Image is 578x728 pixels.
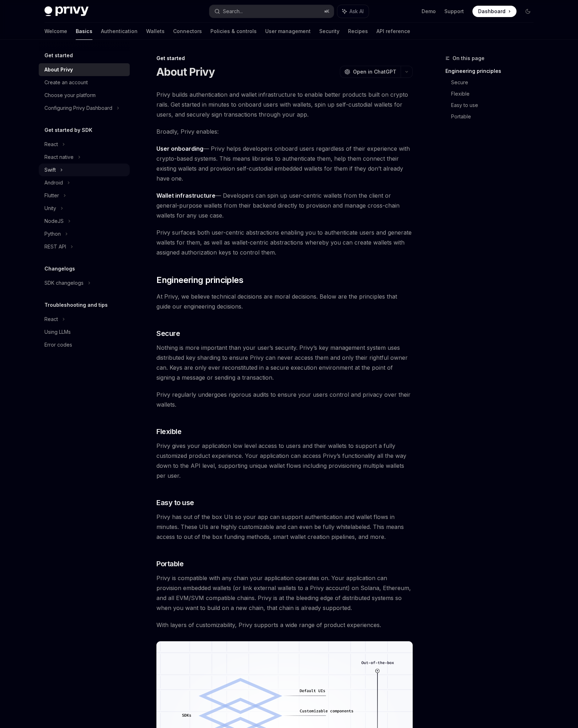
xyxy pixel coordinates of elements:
div: Configuring Privy Dashboard [44,104,112,112]
div: Choose your platform [44,91,96,100]
div: Error codes [44,341,72,349]
a: User management [265,23,311,40]
a: Wallets [146,23,165,40]
span: Secure [156,328,180,338]
a: Recipes [348,23,368,40]
a: Engineering principles [445,65,539,77]
div: SDK changelogs [44,279,84,287]
div: Android [44,178,63,187]
a: API reference [376,23,410,40]
span: Portable [156,559,183,569]
div: Get started [156,55,413,62]
strong: User onboarding [156,145,203,152]
span: Privy has out of the box UIs so your app can support authentication and wallet flows in minutes. ... [156,512,413,542]
div: NodeJS [44,217,64,225]
span: Ask AI [349,8,364,15]
span: Engineering principles [156,274,243,286]
span: Privy regularly undergoes rigorous audits to ensure your users control and privacy over their wal... [156,390,413,409]
span: Privy builds authentication and wallet infrastructure to enable better products built on crypto r... [156,90,413,119]
span: Open in ChatGPT [353,68,396,75]
span: Dashboard [478,8,505,15]
div: Create an account [44,78,88,87]
a: Security [319,23,339,40]
span: Privy surfaces both user-centric abstractions enabling you to authenticate users and generate wal... [156,227,413,257]
a: Create an account [39,76,130,89]
div: Swift [44,166,56,174]
a: Choose your platform [39,89,130,102]
a: Portable [451,111,539,122]
span: Broadly, Privy enables: [156,127,413,136]
a: Error codes [39,338,130,351]
span: Privy is compatible with any chain your application operates on. Your application can provision e... [156,573,413,613]
a: Easy to use [451,100,539,111]
div: About Privy [44,65,73,74]
a: Dashboard [472,6,517,17]
h5: Troubleshooting and tips [44,301,108,309]
a: Flexible [451,88,539,100]
div: REST API [44,242,66,251]
button: Ask AI [337,5,369,18]
span: Flexible [156,427,181,437]
div: Search... [223,7,243,16]
span: ⌘ K [324,9,330,14]
span: On this page [453,54,485,63]
div: Python [44,230,61,238]
a: Authentication [101,23,138,40]
span: Easy to use [156,498,194,508]
div: Flutter [44,191,59,200]
a: Support [444,8,464,15]
a: Basics [76,23,92,40]
img: dark logo [44,6,89,16]
a: Policies & controls [210,23,257,40]
span: — Privy helps developers onboard users regardless of their experience with crypto-based systems. ... [156,144,413,183]
button: Open in ChatGPT [340,66,401,78]
a: Using LLMs [39,326,130,338]
h1: About Privy [156,65,215,78]
a: Welcome [44,23,67,40]
div: Using LLMs [44,328,71,336]
button: Search...⌘K [209,5,334,18]
span: Nothing is more important than your user’s security. Privy’s key management system uses distribut... [156,343,413,382]
span: With layers of customizability, Privy supports a wide range of product experiences. [156,620,413,630]
a: About Privy [39,63,130,76]
div: React [44,140,58,149]
div: Unity [44,204,56,213]
a: Connectors [173,23,202,40]
span: Privy gives your application low level access to users and their wallets to support a fully custo... [156,441,413,481]
a: Secure [451,77,539,88]
span: At Privy, we believe technical decisions are moral decisions. Below are the principles that guide... [156,291,413,311]
h5: Get started [44,51,73,60]
button: Toggle dark mode [522,6,534,17]
a: Demo [422,8,436,15]
div: React [44,315,58,323]
h5: Get started by SDK [44,126,92,134]
h5: Changelogs [44,264,75,273]
span: — Developers can spin up user-centric wallets from the client or general-purpose wallets from the... [156,191,413,220]
strong: Wallet infrastructure [156,192,215,199]
div: React native [44,153,74,161]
